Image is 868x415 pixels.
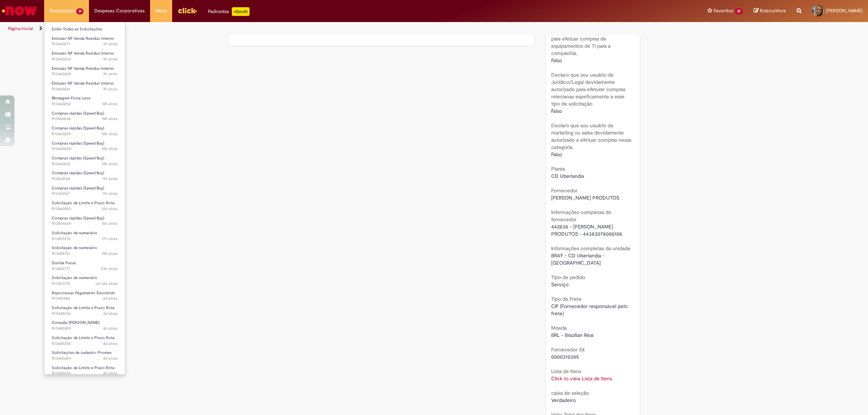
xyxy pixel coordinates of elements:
[52,221,118,227] span: R13459649
[102,251,118,256] time: 28/08/2025 15:32:26
[44,184,125,198] a: Aberto R13460167 : Compras rápidas (Speed Buy)
[52,71,118,77] span: R13460268
[101,266,118,271] time: 28/08/2025 10:41:45
[103,296,118,301] time: 27/08/2025 10:42:48
[44,124,125,138] a: Aberto R13460229 : Compras rápidas (Speed Buy)
[551,173,584,179] span: CD Uberlandia
[52,101,118,107] span: R13460252
[50,7,75,14] span: Requisições
[103,41,118,47] span: 9h atrás
[551,151,562,158] span: Falso
[52,326,118,331] span: R13445809
[102,236,118,241] time: 28/08/2025 16:45:46
[5,22,573,35] ul: Trilhas de página
[52,111,104,116] span: Compras rápidas (Speed Buy)
[103,56,118,62] time: 29/08/2025 00:21:40
[44,22,125,375] ul: Requisições
[52,41,118,47] span: R13460271
[551,346,585,353] b: Fornecedor S4
[103,86,118,92] span: 9h atrás
[76,8,84,14] span: 31
[103,86,118,92] time: 29/08/2025 00:12:52
[52,155,104,161] span: Compras rápidas (Speed Buy)
[103,341,118,346] time: 25/08/2025 16:45:02
[102,146,118,151] span: 10h atrás
[551,390,589,396] b: caixa de seleção
[52,125,104,131] span: Compras rápidas (Speed Buy)
[103,371,118,376] time: 25/08/2025 16:07:29
[44,80,125,93] a: Aberto R13460261 : Emissão NF Venda Resíduo Interno
[52,281,118,287] span: R13453701
[551,187,578,194] b: Fornecedor
[44,25,125,33] a: Exibir Todas as Solicitações
[52,86,118,92] span: R13460261
[551,274,585,281] b: Tipo de pedido
[551,252,606,266] span: BRAY - CD Uberlandia - [GEOGRAPHIC_DATA]
[95,281,118,286] time: 27/08/2025 16:48:54
[102,101,118,107] span: 10h atrás
[44,50,125,63] a: Aberto R13460269 : Emissão NF Venda Resíduo Interno
[551,332,593,338] span: BRL - Brazilian Real
[44,229,125,243] a: Aberto R13459276 : Solicitação de numerário
[551,375,612,382] a: Click to view Lista de Itens
[101,266,118,271] span: 23h atrás
[551,325,567,331] b: Moeda
[52,191,118,197] span: R13460167
[103,71,118,77] time: 29/08/2025 00:17:11
[551,194,619,201] span: [PERSON_NAME] PRODUTOS
[52,290,115,296] span: Reprocessar Pagamento Devolvido
[44,140,125,153] a: Aberto R13460220 : Compras rápidas (Speed Buy)
[52,176,118,182] span: R13460168
[551,166,565,172] b: Planta
[103,296,118,301] span: 2d atrás
[551,296,582,302] b: Tipo de Frete
[52,350,112,355] span: Solicitações de cadastro Promax
[103,371,118,376] span: 4d atrás
[754,8,786,14] a: Rascunhos
[52,36,114,41] span: Emissão NF Venda Resíduo Interno
[52,206,118,212] span: R13460083
[52,56,118,62] span: R13460269
[178,5,197,16] img: click_logo_yellow_360x200.png
[44,364,125,377] a: Aberto R13445265 : Solicitação de Limite e Prazo Rota
[44,214,125,228] a: Aberto R13459649 : Compras rápidas (Speed Buy)
[102,206,118,211] time: 28/08/2025 21:24:50
[551,209,611,223] b: Informações completas do fornecedor
[102,131,118,137] time: 28/08/2025 23:39:47
[551,245,630,252] b: Informações completas da unidade
[103,326,118,331] span: 4d atrás
[102,116,118,121] time: 28/08/2025 23:43:24
[551,57,562,64] span: Falso
[102,176,118,181] time: 28/08/2025 22:50:01
[551,223,622,237] span: 442838 - [PERSON_NAME] PRODUTOS - 44383078000108
[103,71,118,77] span: 9h atrás
[52,251,118,257] span: R13458721
[52,335,115,341] span: Solicitação de Limite e Prazo Rota
[103,311,118,316] span: 4d atrás
[551,281,569,288] span: Serviço
[551,108,562,114] span: Falso
[102,176,118,181] span: 11h atrás
[52,305,115,311] span: Solicitação de Limite e Prazo Rota
[102,206,118,211] span: 12h atrás
[44,349,125,362] a: Aberto R13445429 : Solicitações de cadastro Promax
[44,35,125,48] a: Aberto R13460271 : Emissão NF Venda Resíduo Interno
[102,221,118,226] span: 16h atrás
[103,56,118,62] span: 9h atrás
[103,41,118,47] time: 29/08/2025 00:25:52
[103,356,118,361] time: 25/08/2025 16:28:09
[102,221,118,226] time: 28/08/2025 17:40:17
[102,131,118,137] span: 10h atrás
[52,185,104,191] span: Compras rápidas (Speed Buy)
[52,200,115,206] span: Solicitação de Limite e Prazo Rota
[52,230,97,236] span: Solicitação de numerário
[551,354,579,360] span: 0000310385
[95,281,118,286] span: um dia atrás
[1,4,38,18] img: ServiceNow
[103,341,118,346] span: 4d atrás
[52,296,118,301] span: R13451586
[760,7,786,14] span: Rascunhos
[52,51,114,56] span: Emissão NF Venda Resíduo Interno
[52,275,97,281] span: Solicitação de numerário
[103,356,118,361] span: 4d atrás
